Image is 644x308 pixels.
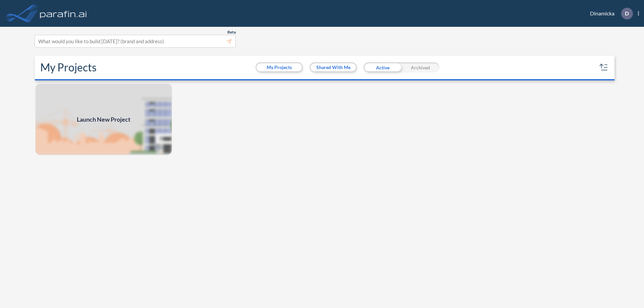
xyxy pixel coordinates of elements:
[580,8,639,19] div: Dinamicka
[77,115,130,124] span: Launch New Project
[625,10,629,16] p: D
[35,83,172,156] img: add
[257,63,302,71] button: My Projects
[39,7,88,20] img: logo
[401,62,439,72] div: Archived
[311,63,356,71] button: Shared With Me
[227,29,236,35] span: Beta
[35,83,172,156] a: Launch New Project
[598,62,609,73] button: sort
[40,61,97,74] h2: My Projects
[364,62,401,72] div: Active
